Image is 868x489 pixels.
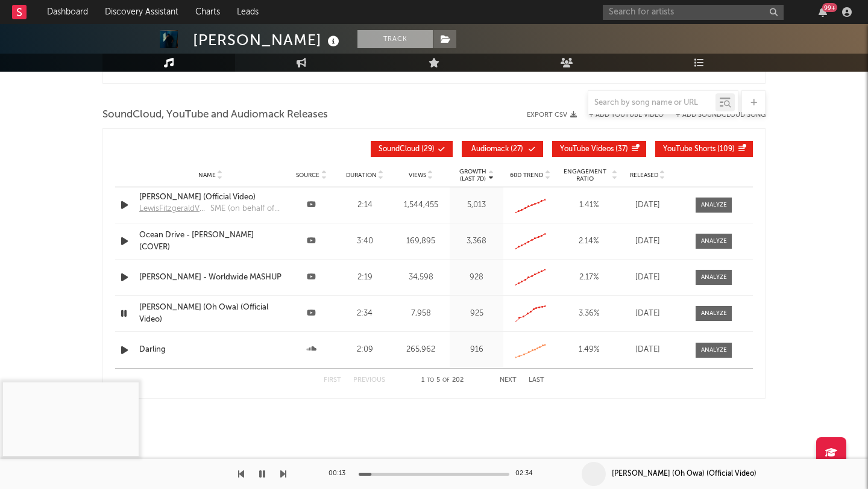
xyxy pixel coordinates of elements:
span: ( 109 ) [663,146,735,153]
button: Last [529,377,544,384]
button: 99+ [819,7,827,17]
div: SME (on behalf of Relentless Records); MINT_BMG, ARESA, BMG Rights Management (US), LLC [210,203,281,215]
iframe: Lewis Fitzgerald- Ford (Oh Owa) (Official Video) [3,382,139,456]
div: 925 [453,308,500,320]
div: 34,598 [395,272,447,284]
div: 2.17 % [560,272,617,284]
div: 1.41 % [560,199,617,211]
div: [DATE] [623,235,671,248]
a: [PERSON_NAME] - Worldwide MASHUP [139,272,281,284]
div: 02:34 [515,467,539,481]
a: LewisFitzgeraldVEVO [139,203,210,219]
div: 00:13 [329,467,353,481]
div: [DATE] [623,199,671,211]
a: Darling [139,344,281,356]
div: 7,958 [395,308,447,320]
span: ( 27 ) [470,146,525,153]
button: SoundCloud(29) [371,141,453,157]
a: [PERSON_NAME] (Official Video) [139,192,281,204]
div: 3.36 % [560,308,617,320]
button: YouTube Videos(37) [552,141,646,157]
button: + Add SoundCloud Song [664,112,766,119]
input: Search for artists [603,5,784,20]
div: [PERSON_NAME] [193,30,342,50]
span: Source [296,172,319,179]
span: Views [409,172,426,179]
a: [PERSON_NAME] (Oh Owa) (Official Video) [139,302,281,325]
button: Previous [353,377,385,384]
span: YouTube Videos [560,146,614,153]
span: of [442,378,450,383]
button: Audiomack(27) [462,141,543,157]
div: 1 5 202 [409,373,476,388]
span: Engagement Ratio [560,168,610,182]
span: ( 29 ) [379,146,435,153]
span: to [427,378,434,383]
div: 1,544,455 [395,199,447,211]
div: [PERSON_NAME] (Oh Owa) (Official Video) [612,469,756,479]
div: 5,013 [453,199,500,211]
button: + Add SoundCloud Song [676,112,766,119]
div: 265,962 [395,344,447,356]
div: 2.14 % [560,235,617,248]
span: SoundCloud [379,146,420,153]
div: [DATE] [623,272,671,284]
div: 916 [453,344,500,356]
div: 2:19 [341,272,389,284]
div: 1.49 % [560,344,617,356]
span: ( 37 ) [560,146,628,153]
div: + Add YouTube Video [577,112,664,119]
span: YouTube Shorts [663,146,715,153]
button: Next [500,377,517,384]
button: YouTube Shorts(109) [655,141,753,157]
span: Audiomack [471,146,509,153]
div: 2:34 [341,308,389,320]
div: [DATE] [623,308,671,320]
button: Export CSV [527,111,577,119]
p: Growth [459,168,486,175]
span: Name [198,172,216,179]
button: + Add YouTube Video [589,112,664,119]
span: Released [630,172,658,179]
span: SoundCloud, YouTube and Audiomack Releases [102,108,328,122]
div: 2:09 [341,344,389,356]
p: (Last 7d) [459,175,486,182]
span: 60D Trend [510,172,543,179]
div: 3,368 [453,235,500,248]
button: First [324,377,341,384]
input: Search by song name or URL [588,98,715,108]
div: 169,895 [395,235,447,248]
div: 928 [453,272,500,284]
button: Track [357,30,433,48]
div: [DATE] [623,344,671,356]
div: 99 + [822,3,837,12]
div: 3:40 [341,235,389,248]
span: Duration [346,172,377,179]
a: Ocean Drive - [PERSON_NAME] (COVER) [139,229,281,253]
div: 2:14 [341,199,389,211]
